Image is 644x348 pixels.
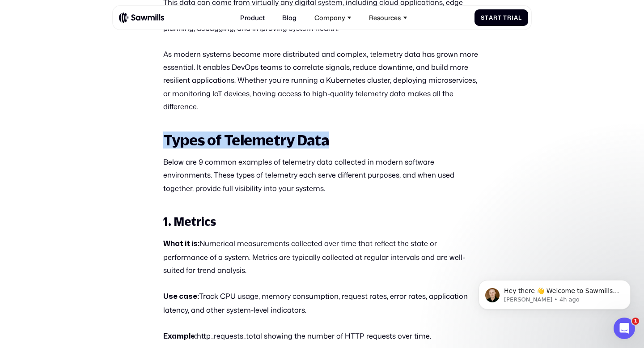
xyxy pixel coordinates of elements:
[163,155,481,194] p: Below are 9 common examples of telemetry data collected in modern software environments. These ty...
[309,9,356,26] div: Company
[632,318,639,325] span: 1
[39,26,154,77] span: Hey there 👋 Welcome to Sawmills. The smart telemetry management platform that solves cost, qualit...
[485,14,489,21] span: t
[163,47,481,113] p: As modern systems become more distributed and complex, telemetry data has grown more essential. I...
[514,14,518,21] span: a
[507,14,512,21] span: r
[489,14,493,21] span: a
[369,14,401,21] div: Resources
[465,261,644,324] iframe: Intercom notifications message
[364,9,412,26] div: Resources
[498,14,502,21] span: t
[277,9,301,26] a: Blog
[235,9,270,26] a: Product
[314,14,345,21] div: Company
[163,333,197,340] strong: Example:
[481,14,485,21] span: S
[518,14,522,21] span: l
[39,34,154,42] p: Message from Winston, sent 4h ago
[493,14,498,21] span: r
[163,132,329,149] strong: Types of Telemetry Data
[163,237,481,276] p: Numerical measurements collected over time that reflect the state or performance of a system. Met...
[503,14,507,21] span: T
[163,329,481,343] p: http_requests_total showing the number of HTTP requests over time.
[163,215,216,228] strong: 1. Metrics
[163,289,481,316] p: Track CPU usage, memory consumption, request rates, error rates, application latency, and other s...
[163,293,199,300] strong: Use case:
[475,9,528,26] a: StartTrial
[614,318,635,339] iframe: Intercom live chat
[163,240,199,247] strong: What it is:
[512,14,514,21] span: i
